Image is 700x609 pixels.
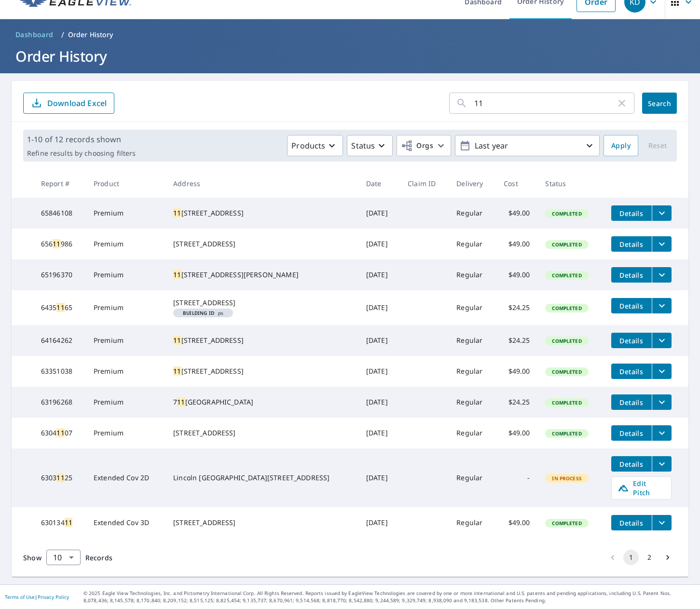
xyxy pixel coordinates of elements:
td: $24.25 [496,290,537,325]
td: Regular [449,229,496,259]
div: [STREET_ADDRESS] [173,366,351,376]
mark: 11 [65,518,72,527]
button: detailsBtn-63351038 [611,364,652,379]
span: Details [617,429,646,438]
nav: pagination navigation [604,550,677,565]
td: Regular [449,448,496,507]
td: - [496,448,537,507]
button: page 1 [623,550,639,565]
mark: 11 [173,336,181,345]
td: Regular [449,259,496,290]
mark: 11 [56,303,64,312]
td: [DATE] [358,198,400,229]
td: Premium [86,387,165,418]
span: ps [177,311,229,315]
td: [DATE] [358,356,400,387]
span: Details [617,460,646,469]
mark: 11 [53,239,60,248]
td: Regular [449,356,496,387]
p: Refine results by choosing filters [27,149,136,158]
td: Extended Cov 2D [86,448,165,507]
td: Premium [86,290,165,325]
td: Regular [449,198,496,229]
mark: 11 [56,473,64,482]
span: Show [23,553,41,562]
td: [DATE] [358,259,400,290]
button: Orgs [397,135,451,156]
td: Premium [86,198,165,229]
button: filesDropdownBtn-65846108 [652,205,672,221]
button: Status [347,135,393,156]
button: filesDropdownBtn-65196370 [652,267,672,283]
th: Delivery [449,169,496,198]
div: Show 10 records [46,550,81,565]
span: Details [617,336,646,345]
button: detailsBtn-65611986 [611,236,652,252]
button: Last year [455,135,600,156]
td: $24.25 [496,387,537,418]
span: Search [650,99,669,108]
a: Privacy Policy [38,594,69,600]
span: Completed [546,305,587,311]
p: Download Excel [47,98,107,108]
td: [DATE] [358,507,400,538]
th: Claim ID [400,169,449,198]
td: 6435 65 [33,290,86,325]
span: Orgs [401,140,433,152]
p: | [5,594,69,600]
td: 656 986 [33,229,86,259]
th: Date [358,169,400,198]
a: Terms of Use [5,594,35,600]
div: [STREET_ADDRESS] [173,428,351,438]
input: Address, Report #, Claim ID, etc. [474,90,616,117]
th: Cost [496,169,537,198]
td: $49.00 [496,507,537,538]
span: Completed [546,399,587,406]
td: $49.00 [496,259,537,290]
p: Products [291,140,325,151]
button: Products [287,135,343,156]
th: Report # [33,169,86,198]
button: detailsBtn-63196268 [611,394,652,410]
nav: breadcrumb [12,27,688,42]
span: Completed [546,338,587,344]
li: / [61,29,64,41]
mark: 11 [173,270,181,279]
button: detailsBtn-64351165 [611,298,652,313]
button: detailsBtn-64164262 [611,333,652,348]
button: detailsBtn-65196370 [611,267,652,283]
button: detailsBtn-65846108 [611,205,652,221]
button: filesDropdownBtn-63013411 [652,515,672,530]
span: Edit Pitch [618,479,665,497]
td: 63351038 [33,356,86,387]
p: 1-10 of 12 records shown [27,134,136,145]
span: In Process [546,475,588,482]
span: Details [617,367,646,376]
span: Completed [546,368,587,375]
span: Dashboard [15,30,54,40]
td: Premium [86,356,165,387]
td: $24.25 [496,325,537,356]
a: Dashboard [12,27,57,42]
span: Completed [546,210,587,217]
td: 65196370 [33,259,86,290]
th: Address [165,169,358,198]
p: Last year [471,137,584,154]
button: filesDropdownBtn-63196268 [652,394,672,410]
td: Regular [449,387,496,418]
td: [DATE] [358,325,400,356]
mark: 11 [173,366,181,376]
td: [DATE] [358,290,400,325]
td: [DATE] [358,229,400,259]
div: 10 [46,544,81,571]
td: [DATE] [358,418,400,448]
th: Product [86,169,165,198]
span: Details [617,398,646,407]
td: [DATE] [358,448,400,507]
span: Details [617,301,646,311]
button: detailsBtn-63031125 [611,456,652,472]
td: Regular [449,418,496,448]
button: Go to next page [660,550,675,565]
mark: 11 [173,208,181,217]
td: [DATE] [358,387,400,418]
